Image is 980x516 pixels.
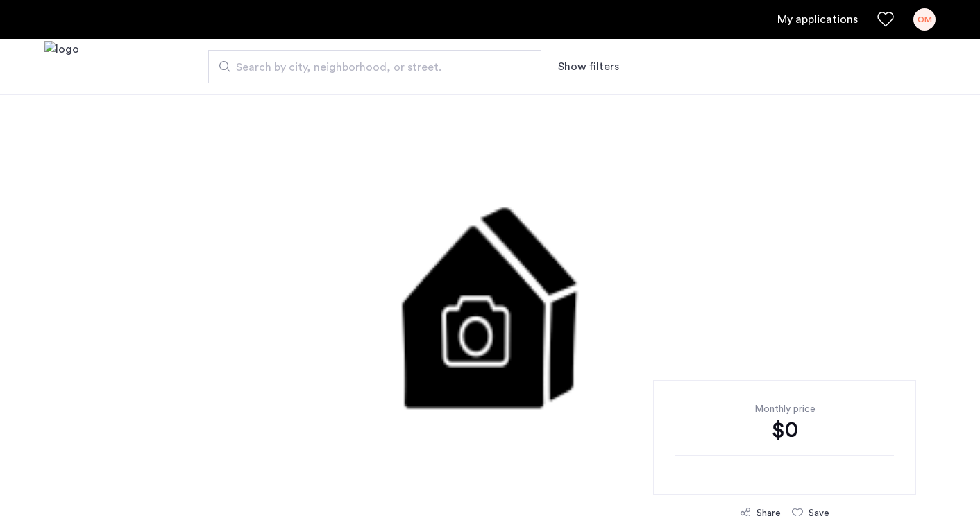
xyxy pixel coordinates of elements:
a: Favorites [877,11,894,28]
img: logo [44,41,79,93]
div: Monthly price [675,402,894,416]
input: Apartment Search [208,50,541,83]
button: Show or hide filters [558,58,619,75]
a: My application [777,11,858,28]
img: 2.gif [176,94,804,510]
div: OM [913,8,936,31]
a: Cazamio logo [44,41,79,93]
span: Search by city, neighborhood, or street. [236,59,502,76]
div: $0 [675,416,894,444]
